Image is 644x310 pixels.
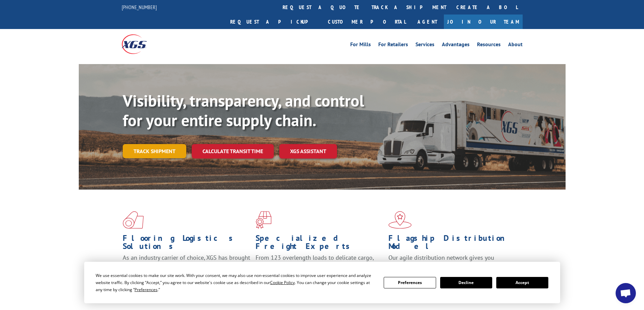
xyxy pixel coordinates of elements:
b: Visibility, transparency, and control for your entire supply chain. [123,90,364,131]
span: Our agile distribution network gives you nationwide inventory management on demand. [388,254,513,270]
a: For Retailers [378,42,408,49]
a: Advantages [442,42,470,49]
a: Customer Portal [323,15,411,29]
a: Track shipment [123,144,186,158]
a: XGS ASSISTANT [279,144,337,159]
h1: Flooring Logistics Solutions [123,234,251,254]
span: As an industry carrier of choice, XGS has brought innovation and dedication to flooring logistics... [123,254,250,278]
a: Request a pickup [225,15,323,29]
button: Preferences [384,277,436,288]
img: xgs-icon-total-supply-chain-intelligence-red [123,211,144,229]
a: Services [415,42,434,49]
h1: Flagship Distribution Model [388,234,516,254]
button: Decline [440,277,492,288]
span: Preferences [135,287,158,292]
a: For Mills [350,42,371,49]
p: From 123 overlength loads to delicate cargo, our experienced staff knows the best way to move you... [256,254,383,284]
a: Resources [477,42,501,49]
a: About [508,42,523,49]
span: Cookie Policy [270,280,295,285]
img: xgs-icon-flagship-distribution-model-red [388,211,412,229]
div: Open chat [616,283,636,303]
a: Join Our Team [444,15,523,29]
img: xgs-icon-focused-on-flooring-red [256,211,271,229]
h1: Specialized Freight Experts [256,234,383,254]
div: Cookie Consent Prompt [84,262,560,303]
a: Calculate transit time [192,144,274,159]
div: We use essential cookies to make our site work. With your consent, we may also use non-essential ... [96,272,376,293]
a: Agent [411,15,444,29]
a: [PHONE_NUMBER] [122,4,157,10]
button: Accept [496,277,548,288]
